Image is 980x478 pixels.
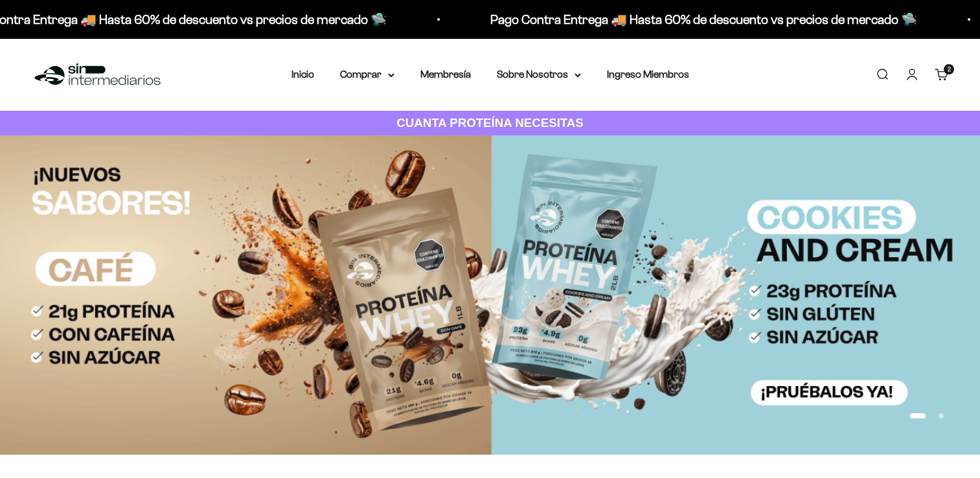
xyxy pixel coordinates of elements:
summary: Comprar [340,66,394,83]
span: 2 [948,66,951,73]
strong: CUANTA PROTEÍNA NECESITAS [396,116,584,130]
p: Pago Contra Entrega 🚚 Hasta 60% de descuento vs precios de mercado 🛸 [278,9,705,30]
a: Membresía [420,69,471,80]
summary: Sobre Nosotros [497,66,581,83]
a: Ingreso Miembros [607,69,689,80]
a: Inicio [291,69,314,80]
